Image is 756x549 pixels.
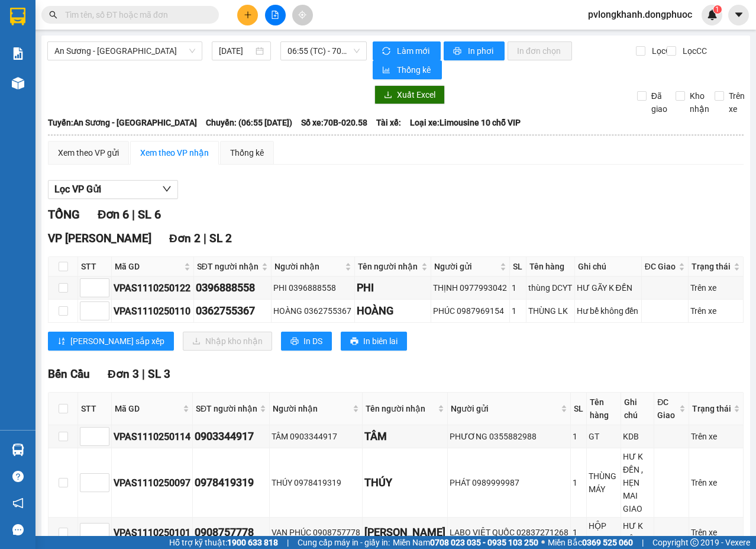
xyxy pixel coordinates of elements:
[589,470,619,496] div: THÙNG MÁY
[350,337,358,346] span: printer
[573,430,584,443] div: 1
[450,476,568,489] div: PHÁT 0989999987
[65,8,205,21] input: Tìm tên, số ĐT hoặc mã đơn
[54,42,195,60] span: An Sương - Châu Thành
[70,335,164,348] span: [PERSON_NAME] sắp xếp
[298,11,306,19] span: aim
[707,9,718,20] img: icon-new-feature
[195,428,267,445] div: 0903344917
[374,85,445,104] button: downloadXuất Excel
[397,88,435,101] span: Xuất Excel
[230,146,264,159] div: Thống kê
[287,536,289,549] span: |
[382,47,392,56] span: sync
[12,524,24,535] span: message
[528,281,573,294] div: thùng DCYT
[298,536,390,549] span: Cung cấp máy in - giấy in:
[108,367,139,381] span: Đơn 3
[301,116,367,129] span: Số xe: 70B-020.58
[12,47,24,60] img: solution-icon
[195,524,267,541] div: 0908757778
[195,474,267,491] div: 0978419319
[355,300,431,323] td: HOÀNG
[57,337,66,346] span: sort-ascending
[528,304,573,317] div: THÙNG LK
[450,430,568,443] div: PHƯƠNG 0355882988
[548,536,633,549] span: Miền Bắc
[132,207,135,221] span: |
[169,232,201,245] span: Đơn 2
[512,281,524,294] div: 1
[691,430,741,443] div: Trên xe
[364,428,445,445] div: TÂM
[690,538,699,547] span: copyright
[430,538,538,547] strong: 0708 023 035 - 0935 103 250
[357,303,429,319] div: HOÀNG
[577,304,639,317] div: Hư bể không đền
[453,47,463,56] span: printer
[112,425,193,448] td: VPAS1110250114
[724,89,749,115] span: Trên xe
[384,91,392,100] span: download
[281,332,332,351] button: printerIn DS
[715,5,719,14] span: 1
[582,538,633,547] strong: 0369 525 060
[571,393,587,425] th: SL
[237,5,258,25] button: plus
[194,300,272,323] td: 0362755367
[197,260,260,273] span: SĐT người nhận
[12,444,24,456] img: warehouse-icon
[341,332,407,351] button: printerIn biên lai
[48,118,197,127] b: Tuyến: An Sương - [GEOGRAPHIC_DATA]
[678,44,709,57] span: Lọc CC
[12,471,24,482] span: question-circle
[274,260,343,273] span: Người nhận
[366,402,435,415] span: Tên người nhận
[196,280,270,296] div: 0396888558
[169,536,278,549] span: Hỗ trợ kỹ thuật:
[450,526,568,539] div: LABO VIỆT QUỐC 02837271268
[451,402,558,415] span: Người gửi
[271,11,279,19] span: file-add
[78,393,112,425] th: STT
[728,5,749,25] button: caret-down
[692,402,731,415] span: Trạng thái
[363,448,448,518] td: THÚY
[244,11,252,19] span: plus
[444,41,505,60] button: printerIn phơi
[357,280,429,296] div: PHI
[690,304,741,317] div: Trên xe
[577,281,639,294] div: HƯ GÃY K ĐỀN
[54,182,101,197] span: Lọc VP Gửi
[382,66,392,75] span: bar-chart
[508,41,572,60] button: In đơn chọn
[573,476,584,489] div: 1
[10,8,25,25] img: logo-vxr
[194,277,272,300] td: 0396888558
[138,207,161,221] span: SL 6
[115,402,180,415] span: Mã GD
[112,300,194,323] td: VPAS1110250110
[621,393,654,425] th: Ghi chú
[358,260,419,273] span: Tên người nhận
[541,540,545,545] span: ⚪️
[58,146,119,159] div: Xem theo VP gửi
[510,257,526,277] th: SL
[690,281,741,294] div: Trên xe
[48,232,151,245] span: VP [PERSON_NAME]
[468,44,495,57] span: In phơi
[114,525,190,540] div: VPAS1110250101
[623,519,652,545] div: HƯ K ĐỀN
[196,303,270,319] div: 0362755367
[397,63,432,76] span: Thống kê
[589,430,619,443] div: GT
[219,44,253,57] input: 12/10/2025
[364,474,445,491] div: THÚY
[623,450,652,515] div: HƯ K ĐỀN , HẸN MAI GIAO
[273,281,353,294] div: PHI 0396888558
[114,476,190,490] div: VPAS1110250097
[48,367,90,381] span: Bến Cầu
[287,42,360,60] span: 06:55 (TC) - 70B-020.58
[642,536,644,549] span: |
[393,536,538,549] span: Miền Nam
